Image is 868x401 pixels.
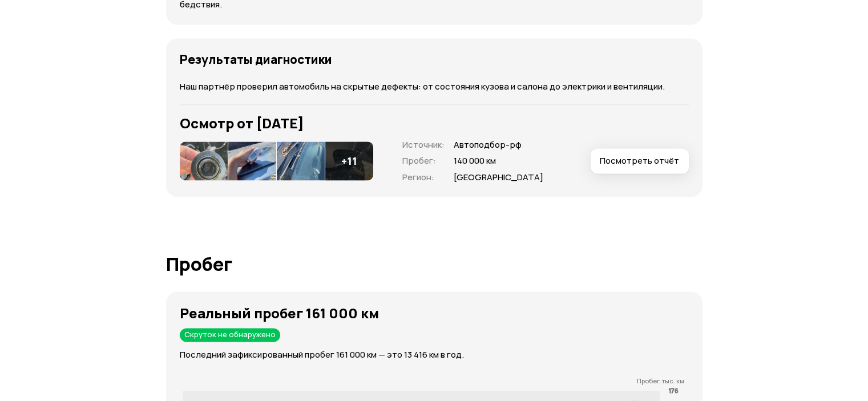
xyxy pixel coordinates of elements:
p: Последний зафиксированный пробег 161 000 км — это 13 416 км в год. [180,349,703,361]
h4: Результаты диагностики [180,52,332,67]
strong: Реальный пробег 161 000 км [180,303,379,322]
span: Регион : [402,171,434,183]
h3: Осмотр от [DATE] [180,115,689,131]
span: [GEOGRAPHIC_DATA] [454,172,543,184]
img: 1.BGSYXraMXqEsfaBPKU8hG90tqM8Xyp7uT56bvxrMmr0ay865Fs2dux2YzrwWnJPuT8TOvy4.ESY5paeY1X6g6ch_E7NjlVz... [180,141,228,180]
div: Скруток не обнаружено [180,328,280,342]
span: Пробег : [402,155,436,167]
h1: Пробег [166,254,703,274]
h4: + 11 [341,155,357,167]
p: Наш партнёр проверил автомобиль на скрытые дефекты: от состояния кузова и салона до электрики и в... [180,80,689,93]
span: Посмотреть отчёт [600,155,679,167]
button: Посмотреть отчёт [591,148,689,173]
img: 1.NMITLLaMbgenD5Dpol1Js1ZfmGnA7a8enbyrHMProh6R7aJPnO6uH5O6q0qcua5KxLeoHKU.Tpw63OO4cpwk9_oQla1bvSc... [228,141,276,180]
span: Автоподбор-рф [454,139,543,151]
p: Пробег, тыс. км [180,377,684,385]
tspan: 176 [669,386,679,395]
span: Источник : [402,139,445,151]
span: 140 000 км [454,155,543,167]
img: 1.f61xx7aMJWjF5NuGwKArnjO00wahVuIn9ADpd6YHsHbzULJ-_wDkd_8C4nH_UbN_pgDjIMc.yJwOPJ81pkoWT5YsU-IdF7p... [277,141,325,180]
